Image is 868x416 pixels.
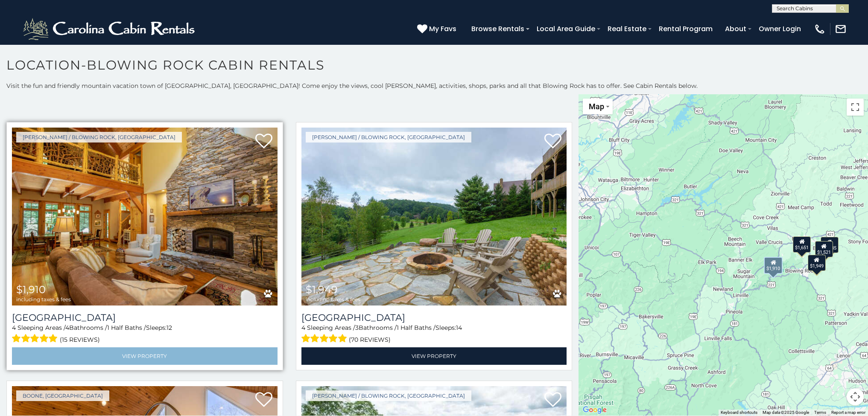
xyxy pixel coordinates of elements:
[831,410,865,415] a: Report a map error
[721,410,757,416] button: Keyboard shortcuts
[754,21,805,36] a: Owner Login
[255,133,272,151] a: Add to favorites
[301,128,567,305] a: Blackberry Lodge $1,949 including taxes & fees
[301,347,567,365] a: View Property
[16,283,46,296] span: $1,910
[397,324,435,332] span: 1 Half Baths /
[808,255,826,271] div: $1,949
[21,16,199,42] img: White-1-2.png
[12,347,278,365] a: View Property
[814,23,826,35] img: phone-regular-white.png
[589,102,604,111] span: Map
[581,404,609,416] a: Open this area in Google Maps (opens a new window)
[847,99,864,116] button: Toggle fullscreen view
[429,23,456,34] span: My Favs
[301,324,305,332] span: 4
[306,132,471,143] a: [PERSON_NAME] / Blowing Rock, [GEOGRAPHIC_DATA]
[544,391,561,409] a: Add to favorites
[255,391,272,409] a: Add to favorites
[721,21,751,36] a: About
[12,128,278,305] a: Mountain Song Lodge $1,910 including taxes & fees
[764,256,783,273] div: $1,910
[814,410,826,415] a: Terms
[60,334,100,345] span: (15 reviews)
[349,334,391,345] span: (70 reviews)
[603,21,651,36] a: Real Estate
[306,283,338,296] span: $1,949
[301,312,567,323] a: [GEOGRAPHIC_DATA]
[12,312,278,323] h3: Mountain Song Lodge
[65,324,69,332] span: 4
[167,324,172,332] span: 12
[417,23,459,35] a: My Favs
[306,390,471,401] a: [PERSON_NAME] / Blowing Rock, [GEOGRAPHIC_DATA]
[301,312,567,323] h3: Blackberry Lodge
[301,323,567,345] div: Sleeping Areas / Bathrooms / Sleeps:
[763,410,809,415] span: Map data ©2025 Google
[847,388,864,405] button: Map camera controls
[12,312,278,323] a: [GEOGRAPHIC_DATA]
[532,21,599,36] a: Local Area Guide
[12,324,16,332] span: 4
[815,241,833,257] div: $1,521
[793,236,811,253] div: $1,651
[355,324,359,332] span: 3
[12,128,278,305] img: Mountain Song Lodge
[16,132,182,143] a: [PERSON_NAME] / Blowing Rock, [GEOGRAPHIC_DATA]
[107,324,146,332] span: 1 Half Baths /
[306,297,360,302] span: including taxes & fees
[12,323,278,345] div: Sleeping Areas / Bathrooms / Sleeps:
[16,297,71,302] span: including taxes & fees
[456,324,462,332] span: 14
[655,21,717,36] a: Rental Program
[16,390,109,401] a: Boone, [GEOGRAPHIC_DATA]
[835,23,847,35] img: mail-regular-white.png
[821,236,839,253] div: $4,385
[544,133,561,151] a: Add to favorites
[467,21,529,36] a: Browse Rentals
[301,128,567,305] img: Blackberry Lodge
[583,99,613,114] button: Change map style
[581,404,609,416] img: Google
